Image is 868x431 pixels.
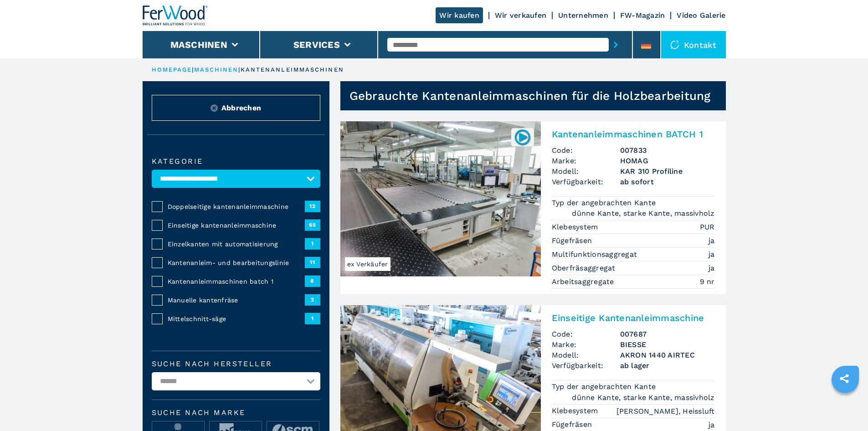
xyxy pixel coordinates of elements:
button: submit-button [609,34,623,55]
span: Einzelkanten mit automatisierung [168,239,305,249]
iframe: Chat [829,390,861,424]
p: Typ der angebrachten Kante [552,382,658,392]
span: Marke: [552,156,620,166]
img: Reset [211,104,218,112]
span: Code: [552,145,620,156]
span: 65 [305,219,320,230]
em: ja [709,420,715,430]
h1: Gebrauchte Kantenanleimmaschinen für die Holzbearbeitung [349,88,711,103]
em: dünne Kante, starke Kante, massivholz [572,392,714,403]
a: maschinen [194,66,239,73]
label: Kategorie [152,158,320,165]
a: Video Galerie [677,11,725,20]
div: Kontakt [661,31,726,58]
h3: 007833 [620,145,715,156]
h3: KAR 310 Profiline [620,166,715,177]
p: Arbeitsaggregate [552,277,616,287]
p: Fügefräsen [552,236,595,246]
span: 2 [305,294,320,305]
span: Kantenanleimmaschinen batch 1 [168,277,305,286]
span: Einseitige kantenanleimmaschine [168,221,305,230]
span: Verfügbarkeit: [552,360,620,371]
button: Services [293,39,340,50]
span: Abbrechen [221,103,261,113]
span: Marke: [552,339,620,350]
button: Maschinen [170,39,227,50]
em: [PERSON_NAME], Heissluft [616,406,715,416]
a: Wir kaufen [436,7,483,23]
button: ResetAbbrechen [152,95,320,121]
span: 1 [305,313,320,324]
em: ja [709,235,715,246]
h2: Einseitige Kantenanleimmaschine [552,312,715,323]
em: ja [709,263,715,273]
a: Kantenanleimmaschinen BATCH 1 HOMAG KAR 310 Profilineex Verkäufer007833Kantenanleimmaschinen BATC... [340,121,726,294]
span: Mittelschnitt-säge [168,314,305,323]
img: Kantenanleimmaschinen BATCH 1 HOMAG KAR 310 Profiline [340,121,541,276]
em: dünne Kante, starke Kante, massivholz [572,208,714,218]
p: Klebesystem [552,222,601,232]
a: FW-Magazin [620,11,665,20]
span: 8 [305,275,320,286]
h3: AKRON 1440 AIRTEC [620,350,715,360]
h3: HOMAG [620,156,715,166]
span: ab sofort [620,177,715,187]
a: Wir verkaufen [495,11,546,20]
span: 12 [305,201,320,212]
span: Doppelseitige kantenanleimmaschine [168,202,305,211]
span: 1 [305,238,320,249]
p: kantenanleimmaschinen [241,66,344,74]
a: sharethis [833,367,856,390]
span: Verfügbarkeit: [552,177,620,187]
p: Fügefräsen [552,420,595,430]
em: 9 nr [700,276,715,287]
span: Manuelle kantenfräse [168,296,305,305]
span: Modell: [552,166,620,177]
span: | [192,66,194,73]
h3: BIESSE [620,339,715,350]
span: Code: [552,329,620,339]
a: Unternehmen [558,11,608,20]
a: HOMEPAGE [152,66,192,73]
span: Suche nach Marke [152,409,320,416]
span: ex Verkäufer [345,257,390,271]
h2: Kantenanleimmaschinen BATCH 1 [552,129,715,140]
span: Modell: [552,350,620,360]
span: ab lager [620,360,715,371]
em: ja [709,249,715,260]
img: Kontakt [670,40,679,49]
span: 11 [305,257,320,268]
span: Kantenanleim- und bearbeitungslinie [168,258,305,267]
h3: 007687 [620,329,715,339]
p: Typ der angebrachten Kante [552,198,658,208]
label: Suche nach Hersteller [152,360,320,368]
img: 007833 [514,128,531,146]
p: Oberfräsaggregat [552,263,618,273]
img: Ferwood [143,5,208,26]
em: PUR [700,222,715,232]
p: Klebesystem [552,406,601,416]
p: Multifunktionsaggregat [552,249,640,260]
span: | [238,66,240,73]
